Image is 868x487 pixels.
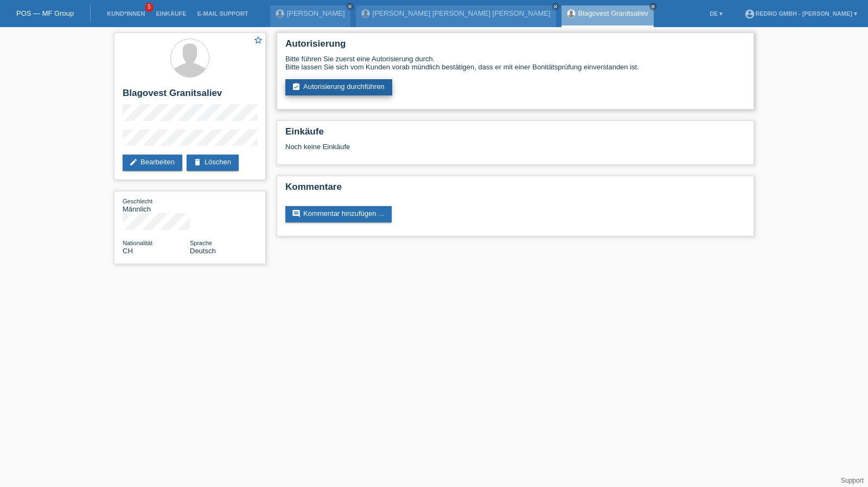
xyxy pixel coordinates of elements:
div: Noch keine Einkäufe [285,143,745,159]
div: Bitte führen Sie zuerst eine Autorisierung durch. Bitte lassen Sie sich vom Kunden vorab mündlich... [285,55,745,71]
span: 5 [145,3,154,12]
a: deleteLöschen [187,155,239,171]
a: Einkäufe [150,10,192,17]
h2: Blagovest Granitsaliev [123,88,257,104]
i: delete [193,158,202,166]
span: Sprache [190,240,212,246]
a: account_circleRedro GmbH - [PERSON_NAME] ▾ [739,10,863,17]
a: assignment_turned_inAutorisierung durchführen [285,79,392,95]
h2: Einkäufe [285,126,745,143]
a: E-Mail Support [192,10,254,17]
a: Support [841,477,864,484]
a: close [649,3,657,10]
i: close [553,4,558,9]
a: [PERSON_NAME] [PERSON_NAME] [PERSON_NAME] [373,9,551,17]
a: Kund*innen [101,10,150,17]
div: Männlich [123,197,190,213]
i: edit [129,158,138,166]
i: assignment_turned_in [292,82,301,91]
h2: Kommentare [285,182,745,198]
a: [PERSON_NAME] [287,9,345,17]
a: POS — MF Group [16,9,74,17]
i: account_circle [744,9,755,20]
span: Nationalität [123,240,152,246]
a: Blagovest Granitsaliev [578,9,648,17]
a: DE ▾ [704,10,728,17]
i: close [650,4,656,9]
i: close [347,4,353,9]
span: Schweiz [123,247,133,255]
h2: Autorisierung [285,39,745,55]
i: star_border [253,35,263,45]
span: Deutsch [190,247,216,255]
a: close [552,3,559,10]
a: commentKommentar hinzufügen ... [285,206,392,222]
i: comment [292,209,301,218]
a: editBearbeiten [123,155,182,171]
a: close [346,3,354,10]
a: star_border [253,35,263,47]
span: Geschlecht [123,198,152,204]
